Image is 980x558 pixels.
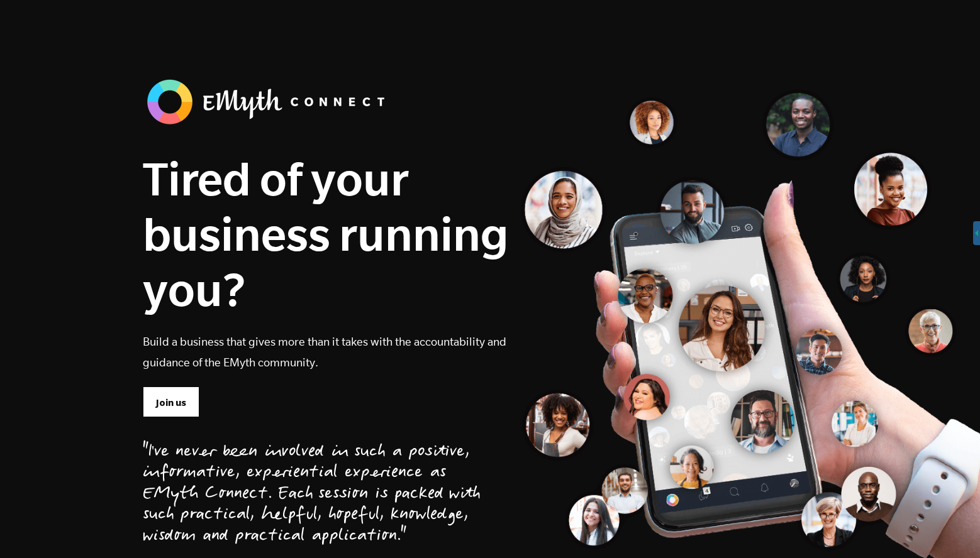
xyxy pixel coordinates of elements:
[143,442,481,548] div: "I've never been involved in such a positive, informative, experiential experience as EMyth Conne...
[143,151,509,317] h1: Tired of your business running you?
[143,386,199,417] a: Join us
[156,396,186,410] span: Join us
[917,498,980,558] iframe: Chat Widget
[143,331,509,373] p: Build a business that gives more than it takes with the accountability and guidance of the EMyth ...
[143,75,394,128] img: banner_logo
